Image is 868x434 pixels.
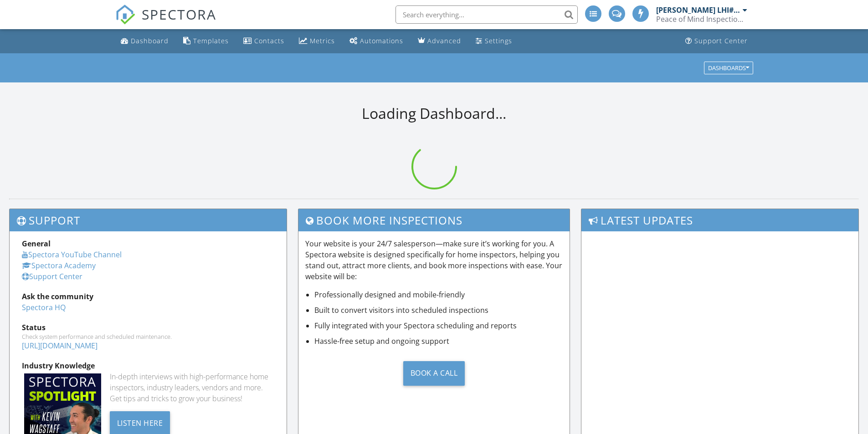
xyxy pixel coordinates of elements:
[656,15,747,24] div: Peace of Mind Inspection Service, LLC
[22,271,82,281] a: Support Center
[581,209,858,231] h3: Latest Updates
[22,260,96,271] a: Spectora Academy
[22,341,98,351] a: [URL][DOMAIN_NAME]
[22,291,274,302] div: Ask the community
[115,5,135,25] img: The Best Home Inspection Software - Spectora
[485,36,512,45] div: Settings
[22,302,66,312] a: Spectora HQ
[656,5,740,15] div: [PERSON_NAME] LHI#11066
[117,33,172,50] a: Dashboard
[314,305,563,316] li: Built to convert visitors into scheduled inspections
[22,250,122,260] a: Spectora YouTube Channel
[346,33,407,50] a: Automations (Advanced)
[708,65,749,71] div: Dashboards
[395,5,578,24] input: Search everything...
[240,33,288,50] a: Contacts
[22,322,274,333] div: Status
[360,36,403,45] div: Automations
[472,33,516,50] a: Settings
[131,36,169,45] div: Dashboard
[142,5,216,24] span: SPECTORA
[403,361,465,386] div: Book a Call
[427,36,461,45] div: Advanced
[305,354,563,393] a: Book a Call
[704,61,753,74] button: Dashboards
[110,371,274,404] div: In-depth interviews with high-performance home inspectors, industry leaders, vendors and more. Ge...
[298,209,570,231] h3: Book More Inspections
[254,36,284,45] div: Contacts
[694,36,748,45] div: Support Center
[22,239,51,249] strong: General
[305,238,563,282] p: Your website is your 24/7 salesperson—make sure it’s working for you. A Spectora website is desig...
[314,289,563,300] li: Professionally designed and mobile-friendly
[314,336,563,347] li: Hassle-free setup and ongoing support
[414,33,465,50] a: Advanced
[10,209,287,231] h3: Support
[682,33,751,50] a: Support Center
[22,333,274,340] div: Check system performance and scheduled maintenance.
[22,360,274,371] div: Industry Knowledge
[310,36,335,45] div: Metrics
[110,418,170,428] a: Listen Here
[314,320,563,331] li: Fully integrated with your Spectora scheduling and reports
[115,12,216,31] a: SPECTORA
[193,36,229,45] div: Templates
[180,33,232,50] a: Templates
[295,33,339,50] a: Metrics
